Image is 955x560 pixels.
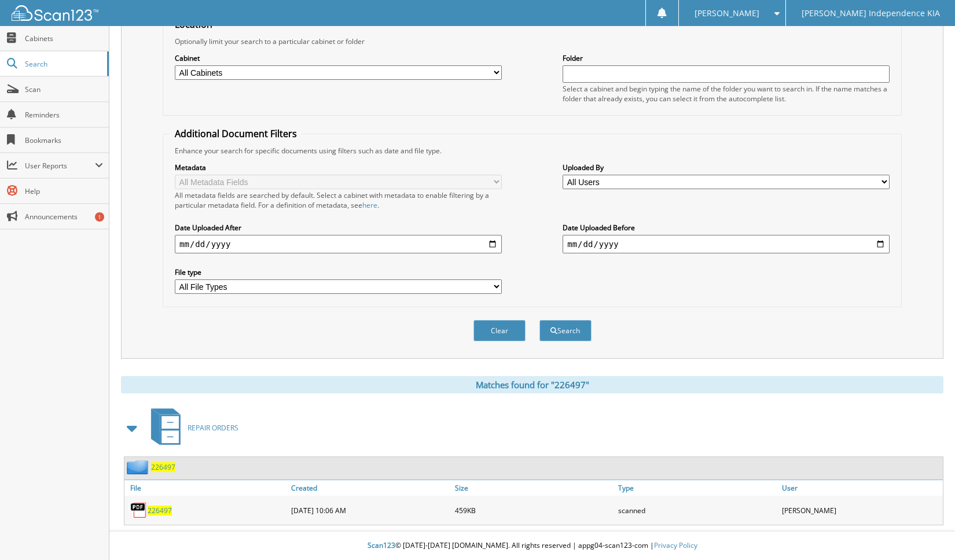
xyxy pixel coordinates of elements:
label: Date Uploaded Before [563,223,890,233]
div: 459KB [452,499,616,522]
a: here [362,200,377,210]
a: REPAIR ORDERS [144,405,238,451]
a: User [779,480,943,496]
a: Size [452,480,616,496]
span: Bookmarks [25,135,103,145]
span: Scan123 [368,540,395,550]
div: All metadata fields are searched by default. Select a cabinet with metadata to enable filtering b... [175,190,502,210]
a: 226497 [148,506,172,515]
span: Cabinets [25,34,103,43]
legend: Additional Document Filters [169,127,303,140]
input: start [175,235,502,253]
label: Date Uploaded After [175,223,502,233]
img: PDF.png [130,502,148,519]
div: Optionally limit your search to a particular cabinet or folder [169,36,895,46]
div: © [DATE]-[DATE] [DOMAIN_NAME]. All rights reserved | appg04-scan123-com | [109,532,955,560]
span: Search [25,59,101,69]
div: [PERSON_NAME] [779,499,943,522]
input: end [563,235,890,253]
label: Folder [563,53,890,63]
span: REPAIR ORDERS [188,423,238,433]
iframe: Chat Widget [897,504,955,560]
span: Reminders [25,110,103,120]
a: 226497 [151,462,175,472]
div: Matches found for "226497" [121,376,943,393]
button: Search [539,320,592,341]
div: Enhance your search for specific documents using filters such as date and file type. [169,146,895,156]
div: 1 [95,212,104,222]
span: User Reports [25,161,95,171]
label: File type [175,267,502,277]
img: folder2.png [127,460,151,474]
a: Type [615,480,779,496]
a: File [124,480,288,496]
span: Scan [25,84,103,94]
a: Privacy Policy [654,540,697,550]
div: Select a cabinet and begin typing the name of the folder you want to search in. If the name match... [563,84,890,104]
div: scanned [615,499,779,522]
a: Created [288,480,452,496]
span: Help [25,186,103,196]
div: [DATE] 10:06 AM [288,499,452,522]
label: Cabinet [175,53,502,63]
img: scan123-logo-white.svg [12,5,98,21]
span: [PERSON_NAME] [695,10,759,17]
label: Uploaded By [563,163,890,172]
span: Announcements [25,212,103,222]
button: Clear [473,320,526,341]
label: Metadata [175,163,502,172]
span: [PERSON_NAME] Independence KIA [802,10,940,17]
